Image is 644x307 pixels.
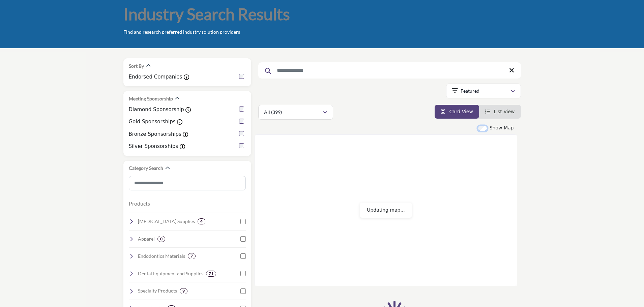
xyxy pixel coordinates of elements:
[206,271,216,277] div: 71 Results For Dental Equipment and Supplies
[200,219,203,224] b: 4
[239,119,244,124] input: Gold Sponsorships checkbox
[239,131,244,136] input: Bronze Sponsorships checkbox
[240,271,246,276] input: Select Dental Equipment and Supplies checkbox
[239,106,244,112] input: Diamond Sponsorship checkbox
[449,109,473,114] span: Card View
[198,218,205,224] div: 4 Results For Oral Surgery Supplies
[180,288,187,294] div: 9 Results For Specialty Products
[129,118,176,126] label: Gold Sponsorships
[157,236,165,242] div: 0 Results For Apparel
[138,270,203,277] h4: Dental Equipment and Supplies: Essential dental chairs, lights, suction devices, and other clinic...
[441,109,473,114] a: View Card
[240,253,246,259] input: Select Endodontics Materials checkbox
[191,254,193,258] b: 7
[129,176,246,190] input: Search Category
[239,143,244,148] input: Silver Sponsorships checkbox
[209,271,213,276] b: 71
[479,105,521,119] li: List View
[138,218,195,225] h4: Oral Surgery Supplies: Instruments and materials for surgical procedures, extractions, and bone g...
[138,236,155,242] h4: Apparel: Clothing and uniforms for dental professionals.
[258,62,521,79] input: Search Keyword
[240,288,246,294] input: Select Specialty Products checkbox
[129,63,144,69] h2: Sort By
[129,143,178,150] label: Silver Sponsorships
[129,95,173,102] h2: Meeting Sponsorship
[138,253,185,259] h4: Endodontics Materials: Supplies for root canal treatments, including sealers, files, and obturati...
[129,73,182,81] label: Endorsed Companies
[138,287,177,294] h4: Specialty Products: Unique or advanced dental products tailored to specific needs and treatments.
[182,289,185,294] b: 9
[264,109,282,116] p: All (399)
[461,88,479,94] p: Featured
[129,130,181,138] label: Bronze Sponsorships
[129,199,150,208] button: Products
[129,106,184,114] label: Diamond Sponsorship
[446,84,521,98] button: Featured
[490,124,514,131] label: Show Map
[240,236,246,242] input: Select Apparel checkbox
[123,29,240,35] p: Find and research preferred industry solution providers
[435,105,479,119] li: Card View
[485,109,515,114] a: View List
[160,237,163,241] b: 0
[129,165,163,172] h2: Category Search
[494,109,515,114] span: List View
[258,105,333,120] button: All (399)
[240,219,246,224] input: Select Oral Surgery Supplies checkbox
[188,253,196,259] div: 7 Results For Endodontics Materials
[123,4,290,25] h1: Industry Search Results
[239,74,244,79] input: Endorsed Companies checkbox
